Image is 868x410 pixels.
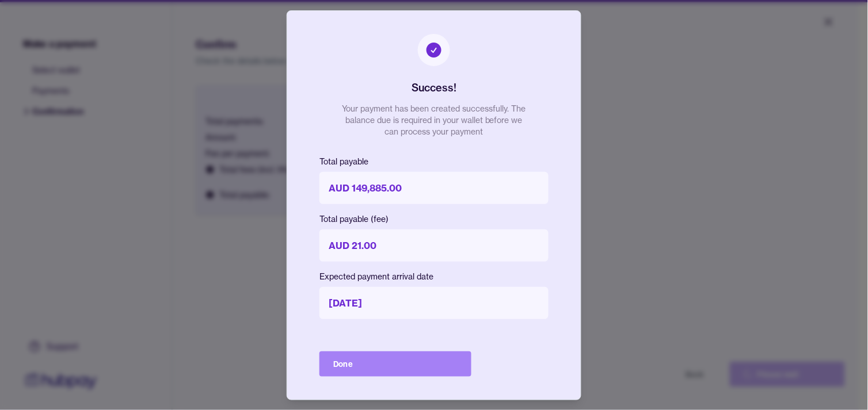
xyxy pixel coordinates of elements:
[319,351,471,377] button: Done
[319,156,549,167] p: Total payable
[412,80,456,96] h2: Success!
[319,213,549,225] p: Total payable (fee)
[319,271,549,282] p: Expected payment arrival date
[319,287,549,319] p: [DATE]
[319,172,549,204] p: AUD 149,885.00
[342,103,526,137] p: Your payment has been created successfully. The balance due is required in your wallet before we ...
[319,229,549,262] p: AUD 21.00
